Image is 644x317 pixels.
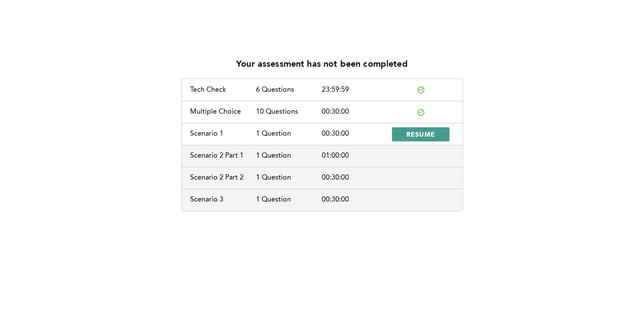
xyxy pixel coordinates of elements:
div: 1 Question [256,130,322,138]
div: Tech Check [191,86,256,94]
div: Scenario 2 Part 1 [191,152,256,160]
div: Scenario 1 [191,130,256,138]
div: 00:30:00 [322,174,388,182]
div: 00:30:00 [322,196,388,204]
span: RESUME [407,130,435,138]
p: Your assessment has not been completed [236,60,408,70]
div: Scenario 3 [191,196,256,204]
div: 23:59:59 [322,86,388,94]
div: 1 Question [256,196,322,204]
div: 1 Question [256,152,322,160]
div: Multiple Choice [191,108,256,116]
button: RESUME [392,127,450,141]
div: 00:30:00 [322,108,388,116]
div: 01:00:00 [322,152,388,160]
div: 1 Question [256,174,322,182]
div: 6 Questions [256,86,322,94]
div: 10 Questions [256,108,322,116]
div: Scenario 2 Part 2 [191,174,256,182]
div: 00:30:00 [322,130,388,138]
